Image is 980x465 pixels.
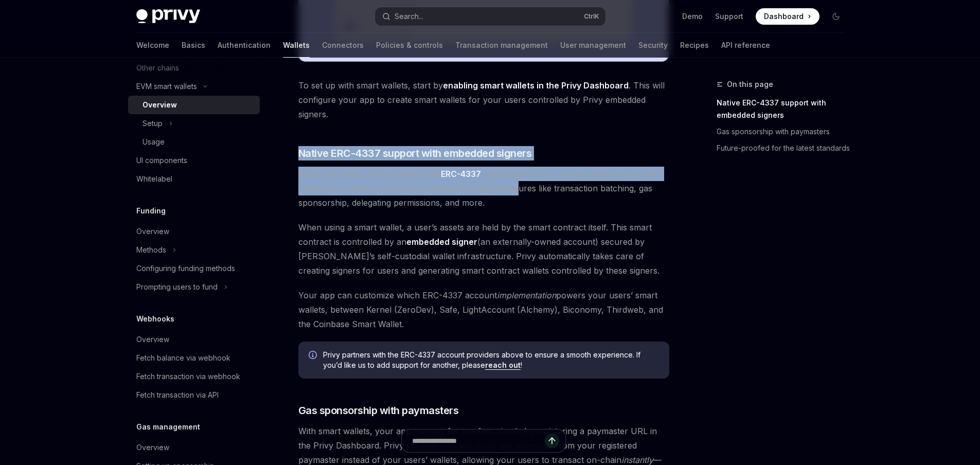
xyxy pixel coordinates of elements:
[721,33,770,58] a: API reference
[218,33,271,58] a: Authentication
[136,173,172,185] div: Whitelabel
[128,367,260,386] a: Fetch transaction via webhook
[136,9,200,24] img: dark logo
[764,11,804,22] span: Dashboard
[136,333,169,346] div: Overview
[128,386,260,404] a: Fetch transaction via API
[545,434,559,448] button: Send message
[136,262,235,275] div: Configuring funding methods
[128,259,260,278] a: Configuring funding methods
[375,7,605,26] button: Open search
[485,361,521,370] a: reach out
[142,117,163,130] div: Setup
[322,33,364,58] a: Connectors
[128,438,260,457] a: Overview
[756,8,819,25] a: Dashboard
[298,403,459,418] span: Gas sponsorship with paymasters
[128,114,260,133] button: Toggle Setup section
[128,241,260,259] button: Toggle Methods section
[128,278,260,296] button: Toggle Prompting users to fund section
[441,169,481,180] a: ERC-4337
[309,351,319,361] svg: Info
[680,33,709,58] a: Recipes
[717,95,852,123] a: Native ERC-4337 support with embedded signers
[298,167,669,210] span: Under the hood, a smart wallet is an -compatible smart contract deployed onchain. This smart cont...
[128,151,260,170] a: UI components
[298,146,532,160] span: Native ERC-4337 support with embedded signers
[128,222,260,241] a: Overview
[136,441,169,454] div: Overview
[323,350,659,370] span: Privy partners with the ERC-4337 account providers above to ensure a smooth experience. If you’d ...
[182,33,205,58] a: Basics
[376,33,443,58] a: Policies & controls
[717,123,852,140] a: Gas sponsorship with paymasters
[128,349,260,367] a: Fetch balance via webhook
[717,140,852,156] a: Future-proofed for the latest standards
[727,78,773,91] span: On this page
[298,220,669,278] span: When using a smart wallet, a user’s assets are held by the smart contract itself. This smart cont...
[128,170,260,188] a: Whitelabel
[136,154,187,167] div: UI components
[136,281,218,293] div: Prompting users to fund
[298,78,669,121] span: To set up with smart wallets, start by . This will configure your app to create smart wallets for...
[136,225,169,238] div: Overview
[136,370,240,383] div: Fetch transaction via webhook
[136,33,169,58] a: Welcome
[136,313,174,325] h5: Webhooks
[298,288,669,331] span: Your app can customize which ERC-4337 account powers your users’ smart wallets, between Kernel (Z...
[128,133,260,151] a: Usage
[638,33,668,58] a: Security
[455,33,548,58] a: Transaction management
[828,8,844,25] button: Toggle dark mode
[136,352,230,364] div: Fetch balance via webhook
[412,430,545,452] input: Ask a question...
[128,96,260,114] a: Overview
[136,244,166,256] div: Methods
[443,80,629,91] a: enabling smart wallets in the Privy Dashboard
[136,421,200,433] h5: Gas management
[395,10,423,23] div: Search...
[715,11,743,22] a: Support
[128,330,260,349] a: Overview
[560,33,626,58] a: User management
[283,33,310,58] a: Wallets
[136,389,219,401] div: Fetch transaction via API
[682,11,703,22] a: Demo
[584,12,599,21] span: Ctrl K
[128,77,260,96] button: Toggle EVM smart wallets section
[406,237,477,247] strong: embedded signer
[136,80,197,93] div: EVM smart wallets
[497,290,556,300] em: implementation
[142,99,177,111] div: Overview
[136,205,166,217] h5: Funding
[142,136,165,148] div: Usage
